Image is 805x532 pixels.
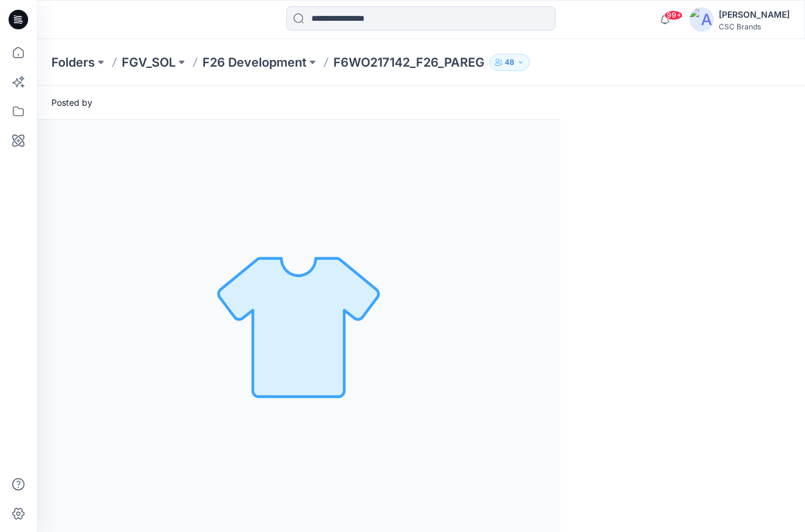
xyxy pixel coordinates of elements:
[664,10,683,20] span: 99+
[505,56,514,69] p: 48
[489,54,530,71] button: 48
[213,240,384,412] img: No Outline
[719,22,790,31] div: CSC Brands
[51,54,95,71] a: Folders
[202,54,306,71] a: F26 Development
[333,54,484,71] p: F6WO217142_F26_PAREG
[719,7,790,22] div: [PERSON_NAME]
[122,54,176,71] a: FGV_SOL
[689,7,714,32] img: avatar
[51,96,92,109] span: Posted by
